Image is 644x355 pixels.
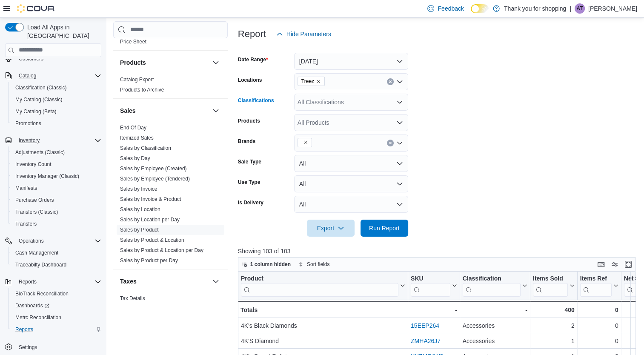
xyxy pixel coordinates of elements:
div: Classification [462,275,520,283]
div: 2 [533,321,575,331]
span: AT [577,3,583,14]
button: Inventory [15,135,43,146]
div: Product [241,275,398,283]
span: Dashboards [12,301,101,311]
div: Product [241,275,398,296]
a: Tax Details [120,295,145,301]
span: Sales by Invoice [120,186,157,192]
button: Taxes [211,276,221,286]
a: Catalog Export [120,77,154,83]
span: Inventory [19,137,40,144]
span: My Catalog (Classic) [15,96,63,103]
a: Sales by Product per Day [120,258,178,263]
span: Treez [298,77,325,86]
span: Cash Management [12,248,101,258]
a: Sales by Invoice & Product [120,196,181,202]
button: Sales [211,106,221,116]
span: BioTrack Reconciliation [15,290,69,297]
button: Catalog [15,71,40,81]
button: Transfers (Classic) [9,206,105,218]
input: Dark Mode [471,4,489,13]
span: Price Sheet [120,38,146,45]
a: My Catalog (Beta) [12,106,60,117]
span: Reports [15,326,33,333]
label: Classifications [238,97,274,104]
button: Products [120,58,209,67]
div: SKU URL [411,275,450,296]
span: Sales by Product per Day [120,257,178,264]
span: End Of Day [120,124,146,131]
a: Settings [15,342,40,352]
button: Transfers [9,218,105,230]
span: BioTrack Reconciliation [12,289,101,299]
span: Classification (Classic) [12,83,101,93]
button: All [294,196,408,213]
span: Purchase Orders [15,197,54,203]
span: Sales by Day [120,155,150,162]
a: 15EEP264 [411,322,439,329]
span: Sales by Product [120,226,159,233]
button: Inventory Manager (Classic) [9,170,105,182]
div: 4K's Black Diamonds [241,321,405,331]
button: 1 column hidden [238,259,294,269]
button: Adjustments (Classic) [9,146,105,158]
div: Totals [240,305,405,315]
button: Keyboard shortcuts [596,259,606,269]
span: Settings [19,344,37,351]
button: Remove Treez from selection in this group [316,79,321,84]
span: Reports [15,277,101,287]
span: Manifests [12,183,101,193]
span: Sales by Employee (Tendered) [120,175,190,182]
div: 0 [580,336,618,346]
a: Sales by Location per Day [120,217,180,223]
button: Metrc Reconciliation [9,312,105,324]
span: My Catalog (Beta) [15,108,57,115]
button: Reports [2,276,105,288]
div: Items Ref [580,275,611,296]
button: Export [307,220,355,237]
span: Cash Management [15,249,58,256]
button: Classification (Classic) [9,82,105,94]
button: Hide Parameters [273,26,335,43]
span: Inventory Manager (Classic) [15,173,79,180]
div: 0 [580,321,618,331]
span: Promotions [15,120,41,127]
span: Metrc Reconciliation [12,312,101,323]
label: Brands [238,138,255,145]
button: Customers [2,52,105,65]
span: Treez [301,77,314,86]
button: Items Ref [580,275,618,296]
a: Sales by Product & Location [120,237,184,243]
button: Open list of options [396,119,403,126]
div: Taxes [113,293,228,317]
span: Run Report [369,224,400,232]
div: Accessories [462,336,527,346]
span: Sort fields [307,261,329,268]
span: Sales by Employee (Created) [120,165,187,172]
label: Use Type [238,179,260,186]
img: Cova [17,4,55,13]
span: My Catalog (Classic) [12,94,101,105]
button: Promotions [9,117,105,129]
button: Operations [15,236,47,246]
h3: Report [238,29,266,39]
a: Price Sheet [120,39,146,45]
label: Products [238,117,260,124]
span: Catalog [15,71,101,81]
a: Sales by Product & Location per Day [120,247,203,253]
a: Classification (Classic) [12,83,70,93]
span: Transfers [12,219,101,229]
button: Display options [610,259,620,269]
button: Sort fields [295,259,333,269]
a: Sales by Product [120,227,159,233]
h3: Taxes [120,277,137,286]
span: Adjustments (Classic) [12,147,101,157]
div: 0 [580,305,618,315]
label: Sale Type [238,158,261,165]
span: Tax Details [120,295,145,302]
span: Traceabilty Dashboard [12,260,101,270]
a: Sales by Day [120,155,150,161]
div: Pricing [113,37,228,50]
a: End Of Day [120,125,146,131]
